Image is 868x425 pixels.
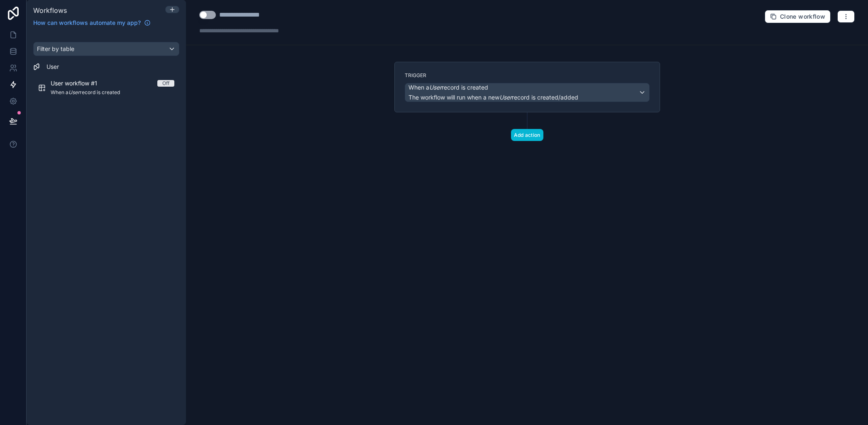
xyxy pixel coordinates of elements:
button: Add action [511,129,543,141]
iframe: Tooltip [264,56,405,129]
span: How can workflows automate my app? [33,19,141,27]
button: When aUserrecord is createdThe workflow will run when a newUserrecord is created/added [405,83,650,102]
label: Trigger [405,72,650,79]
em: User [429,84,442,91]
span: Workflows [33,6,67,15]
span: Clone workflow [780,13,825,20]
span: The workflow will run when a new record is created/added [408,94,578,101]
button: Clone workflow [765,10,831,23]
em: User [499,94,512,101]
span: When a record is created [408,83,488,92]
a: How can workflows automate my app? [30,19,154,27]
